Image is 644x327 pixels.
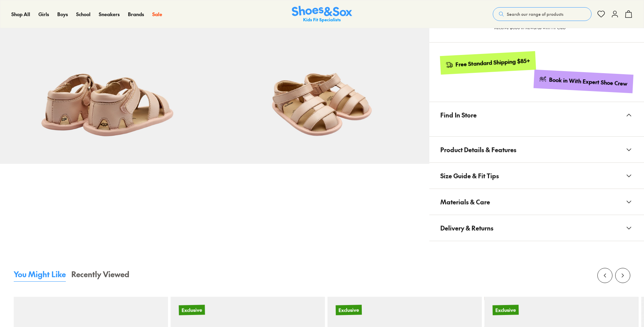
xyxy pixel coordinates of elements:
[292,6,352,23] img: SNS_Logo_Responsive.svg
[549,76,628,88] div: Book in With Expert Shoe Crew
[440,166,499,186] span: Size Guide & Fit Tips
[429,189,644,215] button: Materials & Care
[128,11,144,18] a: Brands
[99,11,120,18] a: Sneakers
[76,11,91,18] a: School
[507,11,563,17] span: Search our range of products
[440,105,477,125] span: Find In Store
[494,24,565,37] p: Receive $6.00 in Rewards with Fit Club
[429,163,644,189] button: Size Guide & Fit Tips
[440,128,633,128] iframe: Find in Store
[429,137,644,162] button: Product Details & Features
[492,305,518,315] p: Exclusive
[493,7,592,21] button: Search our range of products
[292,6,352,23] a: Shoes & Sox
[14,269,66,282] button: You Might Like
[71,269,129,282] button: Recently Viewed
[440,192,490,212] span: Materials & Care
[429,215,644,241] button: Delivery & Returns
[38,11,49,18] a: Girls
[11,11,30,18] a: Shop All
[455,57,530,68] div: Free Standard Shipping $85+
[440,218,493,238] span: Delivery & Returns
[534,70,633,93] a: Book in With Expert Shoe Crew
[152,11,162,18] a: Sale
[440,51,536,75] a: Free Standard Shipping $85+
[336,305,362,315] p: Exclusive
[57,11,68,18] a: Boys
[179,305,205,315] p: Exclusive
[440,139,516,160] span: Product Details & Features
[429,102,644,128] button: Find In Store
